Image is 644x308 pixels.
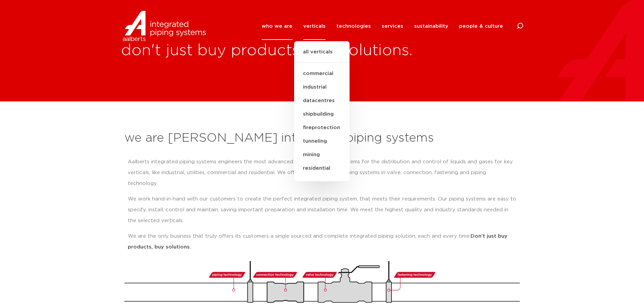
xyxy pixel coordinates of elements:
[294,148,350,162] a: mining
[294,121,350,135] a: fireprotection
[414,13,448,40] a: sustainability
[294,108,350,121] a: shipbuilding
[336,13,371,40] a: technologies
[262,13,292,40] a: who we are
[124,130,520,146] h2: we are [PERSON_NAME] integrated piping systems
[303,13,326,40] a: verticals
[128,194,517,226] p: We work hand-in-hand with our customers to create the perfect integrated piping system, that meet...
[382,13,403,40] a: services
[294,162,350,175] a: residential
[294,67,350,80] a: commercial
[294,135,350,148] a: tunneling
[294,48,350,63] a: all verticals
[294,94,350,108] a: datacentres
[128,231,517,253] p: We are the only business that truly offers its customers a single sourced and complete integrated...
[262,13,503,40] nav: Menu
[459,13,503,40] a: people & culture
[294,41,350,181] ul: verticals
[294,80,350,94] a: industrial
[128,157,517,189] p: Aalberts integrated piping systems engineers the most advanced integrated piping systems for the ...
